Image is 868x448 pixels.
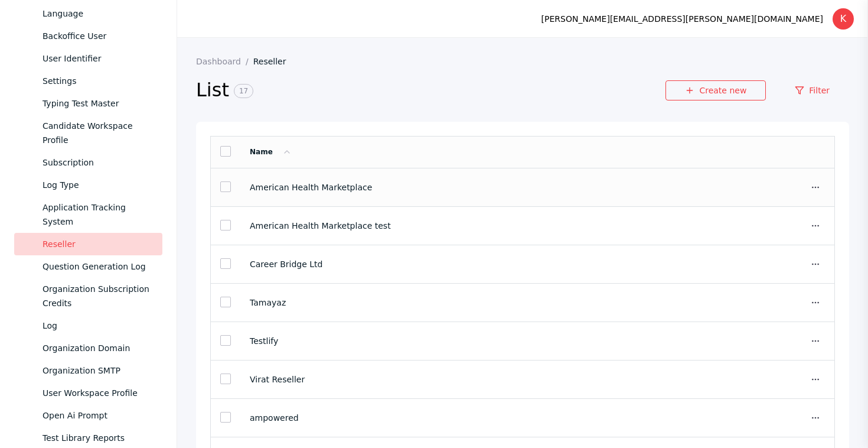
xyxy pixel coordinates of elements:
[43,386,153,400] div: User Workspace Profile
[43,119,153,147] div: Candidate Workspace Profile
[43,29,153,43] div: Backoffice User
[665,80,766,100] a: Create new
[14,115,162,151] a: Candidate Workspace Profile
[14,70,162,92] a: Settings
[43,341,153,355] div: Organization Domain
[43,51,153,66] div: User Identifier
[253,57,296,66] a: Reseller
[43,408,153,423] div: Open Ai Prompt
[14,196,162,233] a: Application Tracking System
[250,221,759,231] section: American Health Marketplace test
[833,8,854,30] div: K
[541,12,823,26] div: [PERSON_NAME][EMAIL_ADDRESS][PERSON_NAME][DOMAIN_NAME]
[43,178,153,192] div: Log Type
[14,278,162,314] a: Organization Subscription Credits
[43,237,153,251] div: Reseller
[14,174,162,196] a: Log Type
[43,7,153,21] div: Language
[43,96,153,111] div: Typing Test Master
[14,151,162,174] a: Subscription
[250,336,759,346] section: Testlify
[43,74,153,88] div: Settings
[250,183,759,192] section: American Health Marketplace
[14,337,162,359] a: Organization Domain
[250,298,759,307] section: Tamayaz
[250,375,759,384] section: Virat Reseller
[250,413,759,423] section: ampowered
[14,255,162,278] a: Question Generation Log
[43,363,153,378] div: Organization SMTP
[250,148,292,156] a: Name
[14,382,162,404] a: User Workspace Profile
[14,2,162,25] a: Language
[234,84,253,98] span: 17
[14,25,162,47] a: Backoffice User
[43,200,153,229] div: Application Tracking System
[14,233,162,255] a: Reseller
[14,314,162,337] a: Log
[43,319,153,333] div: Log
[43,282,153,310] div: Organization Subscription Credits
[14,359,162,382] a: Organization SMTP
[14,92,162,115] a: Typing Test Master
[775,80,849,100] a: Filter
[196,78,665,103] h2: List
[43,259,153,274] div: Question Generation Log
[14,47,162,70] a: User Identifier
[196,57,253,66] a: Dashboard
[250,259,759,269] section: Career Bridge Ltd
[43,155,153,170] div: Subscription
[14,404,162,427] a: Open Ai Prompt
[43,431,153,445] div: Test Library Reports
